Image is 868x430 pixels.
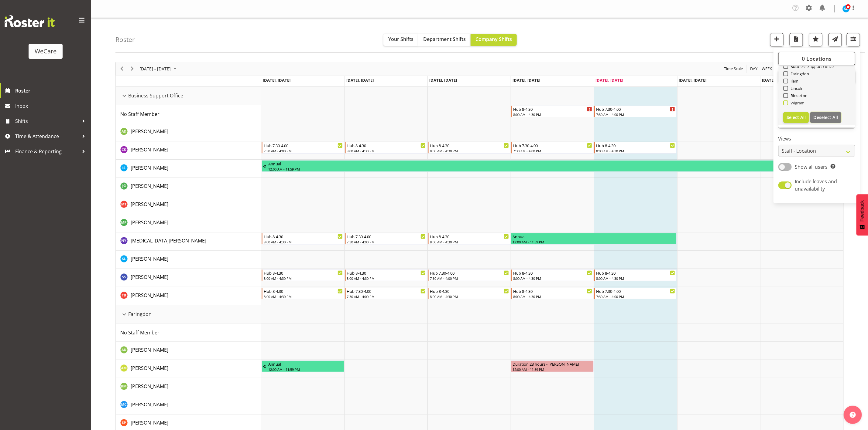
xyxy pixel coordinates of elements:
td: Antonia Mao resource [116,360,261,378]
div: Tyla Boyd"s event - Hub 7.30-4.00 Begin From Tuesday, August 26, 2025 at 7:30:00 AM GMT+12:00 End... [345,288,427,299]
img: sarah-lamont10911.jpg [842,5,850,12]
td: Isabel Simcox resource [116,160,261,178]
div: Nikita Yates"s event - Hub 8-4.30 Begin From Monday, August 25, 2025 at 8:00:00 AM GMT+12:00 Ends... [262,233,344,245]
a: [PERSON_NAME] [131,201,168,208]
td: Mary Childs resource [116,396,261,415]
div: Previous [117,62,127,75]
div: 8:00 AM - 4:30 PM [347,276,426,281]
div: Annual [268,161,831,167]
td: Business Support Office resource [116,87,261,105]
div: Chloe Kim"s event - Hub 8-4.30 Begin From Tuesday, August 26, 2025 at 8:00:00 AM GMT+12:00 Ends A... [345,142,427,154]
div: Antonia Mao"s event - Duration 23 hours - Antonia Mao Begin From Thursday, August 28, 2025 at 12:... [511,361,594,372]
div: 8:00 AM - 4:30 PM [513,112,592,117]
a: [PERSON_NAME] [131,292,168,299]
a: [PERSON_NAME] [131,419,168,426]
span: [PERSON_NAME] [131,256,168,262]
div: Chloe Kim"s event - Hub 7.30-4.00 Begin From Thursday, August 28, 2025 at 7:30:00 AM GMT+12:00 En... [511,142,594,154]
div: Hub 7.30-4.00 [513,142,592,148]
td: Michelle Thomas resource [116,196,261,214]
div: 12:00 AM - 11:59 PM [268,367,343,372]
div: Hub 8-4.30 [513,270,592,276]
button: Timeline Week [761,65,773,73]
td: Janine Grundler resource [116,178,261,196]
div: Hub 7.30-4.00 [347,288,426,294]
div: Hub 8-4.30 [347,270,426,276]
a: [PERSON_NAME] [131,182,168,190]
div: 8:00 AM - 4:30 PM [264,276,343,281]
div: 8:00 AM - 4:30 PM [347,148,426,153]
h4: Roster [115,36,135,43]
span: Department Shifts [423,36,466,42]
div: Chloe Kim"s event - Hub 8-4.30 Begin From Wednesday, August 27, 2025 at 8:00:00 AM GMT+12:00 Ends... [428,142,510,154]
div: Hub 7.30-4.00 [430,270,509,276]
button: Timeline Day [749,65,759,73]
button: Highlight an important date within the roster. [809,33,822,46]
div: Hub 7.30-4.00 [347,233,426,239]
span: [DATE], [DATE] [263,77,290,83]
button: Select All [783,112,809,123]
span: [PERSON_NAME] [131,201,168,208]
span: [PERSON_NAME] [131,401,168,408]
span: [DATE] - [DATE] [139,65,171,73]
td: Sarah Lamont resource [116,251,261,269]
span: [PERSON_NAME] [131,365,168,371]
div: Savita Savita"s event - Hub 8-4.30 Begin From Friday, August 29, 2025 at 8:00:00 AM GMT+12:00 End... [594,269,677,281]
div: Nikita Yates"s event - Annual Begin From Thursday, August 28, 2025 at 12:00:00 AM GMT+12:00 Ends ... [511,233,677,245]
span: Business Support Office [788,64,834,69]
td: Faringdon resource [116,305,261,323]
div: Nikita Yates"s event - Hub 7.30-4.00 Begin From Tuesday, August 26, 2025 at 7:30:00 AM GMT+12:00 ... [345,233,427,245]
div: Annual [513,233,675,239]
span: [DATE], [DATE] [346,77,374,83]
div: Hub 8-4.30 [264,233,343,239]
td: Tyla Boyd resource [116,287,261,305]
div: Hub 8-4.30 [347,142,426,148]
a: [PERSON_NAME] [131,383,168,390]
span: [DATE], [DATE] [679,77,707,83]
td: Aleea Devenport resource [116,123,261,141]
a: [PERSON_NAME] [131,364,168,372]
div: 12:00 AM - 11:59 PM [513,367,592,372]
button: Your Shifts [383,34,418,46]
span: [PERSON_NAME] [131,383,168,390]
button: Add a new shift [770,33,784,46]
div: 8:00 AM - 4:30 PM [430,148,509,153]
span: [PERSON_NAME] [131,219,168,226]
button: Previous [118,65,126,73]
div: 8:00 AM - 4:30 PM [430,294,509,299]
button: Company Shifts [471,34,517,46]
div: 7:30 AM - 4:00 PM [264,148,343,153]
a: [PERSON_NAME] [131,219,168,226]
div: Tyla Boyd"s event - Hub 8-4.30 Begin From Thursday, August 28, 2025 at 8:00:00 AM GMT+12:00 Ends ... [511,288,594,299]
div: 8:00 AM - 4:30 PM [264,294,343,299]
div: 8:00 AM - 4:30 PM [596,148,675,153]
button: Next [128,65,136,73]
div: 8:00 AM - 4:30 PM [430,239,509,244]
span: Business Support Office [128,92,183,99]
span: Your Shifts [388,36,413,42]
div: Annual [268,361,343,367]
button: Send a list of all shifts for the selected filtered period to all rostered employees. [829,33,842,46]
div: No Staff Member"s event - Hub 7.30-4.00 Begin From Friday, August 29, 2025 at 7:30:00 AM GMT+12:0... [594,106,677,117]
a: [PERSON_NAME] [131,146,168,153]
span: Faringdon [128,310,152,318]
a: [PERSON_NAME] [131,346,168,354]
span: [DATE], [DATE] [513,77,540,83]
div: 12:00 AM - 11:59 PM [268,167,831,171]
button: Time Scale [723,65,744,73]
span: [PERSON_NAME] [131,146,168,153]
span: [PERSON_NAME] [131,128,168,135]
td: Nikita Yates resource [116,232,261,251]
button: Feedback - Show survey [856,194,868,235]
div: Next [127,62,137,75]
div: 12:00 AM - 11:59 PM [513,239,675,244]
span: Deselect All [813,114,838,120]
div: 7:30 AM - 4:00 PM [430,276,509,281]
span: Feedback [859,200,865,222]
a: [PERSON_NAME] [131,401,168,408]
label: Views [778,135,855,142]
a: [PERSON_NAME] [131,128,168,135]
span: [PERSON_NAME] [131,274,168,280]
div: 7:30 AM - 4:00 PM [596,112,675,117]
button: 0 Locations [778,52,855,65]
